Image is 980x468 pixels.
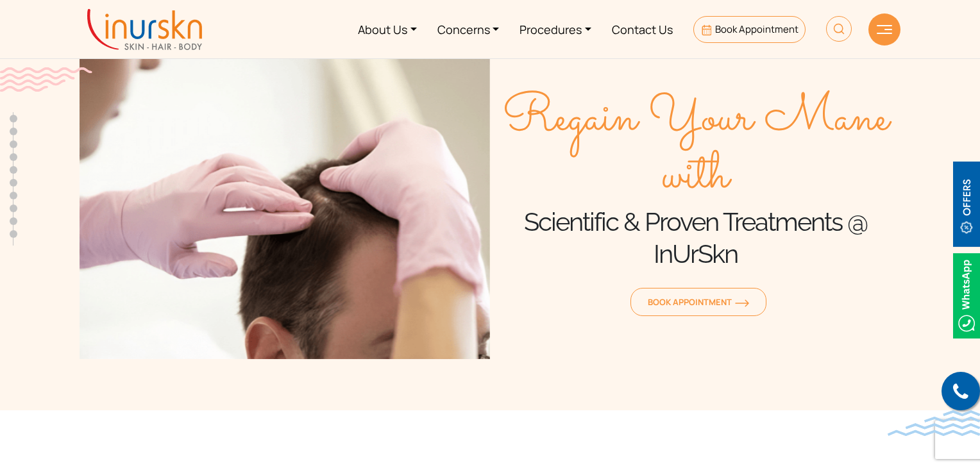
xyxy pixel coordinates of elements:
img: HeaderSearch [826,16,852,42]
a: Book Appointmentorange-arrow [630,288,766,316]
a: Procedures [509,5,602,53]
img: hamLine.svg [877,25,892,34]
a: Contact Us [602,5,683,53]
img: offerBt [953,162,980,247]
a: Whatsappicon [953,288,980,302]
h1: Scientific & Proven Treatments @ InUrSkn [490,206,900,270]
a: Concerns [427,5,510,53]
img: bluewave [888,410,980,436]
span: Regain Your Mane with [490,90,900,206]
img: inurskn-logo [87,9,202,50]
img: orange-arrow [735,299,749,307]
img: Whatsappicon [953,253,980,338]
a: About Us [348,5,427,53]
a: Book Appointment [693,16,806,43]
span: Book Appointment [648,296,749,308]
span: Book Appointment [715,22,798,36]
